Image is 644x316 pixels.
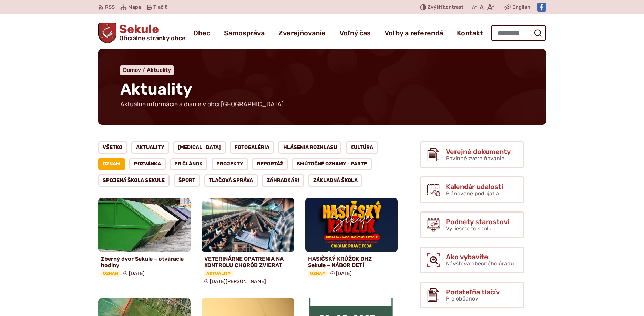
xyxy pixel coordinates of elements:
[346,141,378,154] a: Kultúra
[420,141,524,168] a: Verejné dokumenty Povinné zverejňovanie
[385,23,443,43] a: Voľby a referendá
[101,270,121,277] span: Oznam
[98,141,127,154] a: Všetko
[336,271,352,276] span: [DATE]
[252,158,288,170] a: Reportáž
[428,4,443,10] span: Zvýšiť
[147,67,171,73] a: Aktuality
[420,282,524,308] a: Podateľňa tlačív Pre občanov
[128,3,141,11] span: Mapa
[174,174,200,187] a: Šport
[446,155,504,162] span: Povinné zverejňovanie
[308,270,328,277] span: Oznam
[420,176,524,203] a: Kalendár udalostí Plánované podujatia
[193,23,210,43] a: Obec
[204,255,292,269] h4: VETERINÁRNE OPATRENIA NA KONTROLU CHORÔB ZVIERAT
[98,23,117,43] img: Prejsť na domovskú stránku
[446,218,509,226] span: Podnety starostovi
[119,35,185,41] span: Oficiálne stránky obce
[292,158,372,170] a: Smútočné oznamy - parte
[446,183,503,190] span: Kalendár udalostí
[212,158,248,170] a: Projekty
[123,67,141,73] span: Domov
[204,174,258,187] a: Tlačová správa
[278,141,342,154] a: Hlásenia rozhlasu
[457,23,483,43] a: Kontakt
[446,295,478,302] span: Pre občanov
[230,141,274,154] a: Fotogaléria
[420,211,524,238] a: Podnety starostovi Vyriešme to spolu
[98,23,186,43] a: Logo Sekule, prejsť na domovskú stránku.
[116,23,185,41] span: Sekule
[446,253,514,261] span: Ako vybavíte
[224,23,265,43] a: Samospráva
[537,3,546,12] img: Prejsť na Facebook stránku
[446,288,500,296] span: Podateľňa tlačív
[98,174,170,187] a: Spojená škola Sekule
[101,255,188,269] h4: Zberný dvor Sekule – otváracie hodiny
[278,23,326,43] a: Zverejňovanie
[446,190,499,197] span: Plánované podujatia
[308,174,362,187] a: Základná škola
[446,225,492,232] span: Vyriešme to spolu
[305,198,398,280] a: HASIČSKÝ KRÚŽOK DHZ Sekule – NÁBOR DETÍ Oznam [DATE]
[204,270,233,277] span: Aktuality
[511,3,532,11] a: English
[420,247,524,273] a: Ako vybavíte Návšteva obecného úradu
[120,101,286,108] p: Aktuálne informácie a dianie v obci [GEOGRAPHIC_DATA].
[120,80,192,99] span: Aktuality
[262,174,304,187] a: Záhradkári
[170,158,208,170] a: PR článok
[308,255,395,269] h4: HASIČSKÝ KRÚŽOK DHZ Sekule – NÁBOR DETÍ
[131,141,169,154] a: Aktuality
[428,4,463,10] span: kontrast
[210,279,266,284] span: [DATE][PERSON_NAME]
[129,158,166,170] a: Pozvánka
[339,23,371,43] a: Voľný čas
[202,198,294,287] a: VETERINÁRNE OPATRENIA NA KONTROLU CHORÔB ZVIERAT Aktuality [DATE][PERSON_NAME]
[123,67,147,73] a: Domov
[98,198,191,280] a: Zberný dvor Sekule – otváracie hodiny Oznam [DATE]
[173,141,226,154] a: [MEDICAL_DATA]
[153,4,167,10] span: Tlačiť
[446,260,514,267] span: Návšteva obecného úradu
[512,3,530,11] span: English
[98,158,125,170] a: Oznam
[129,271,145,276] span: [DATE]
[446,148,511,155] span: Verejné dokumenty
[105,3,115,11] span: RSS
